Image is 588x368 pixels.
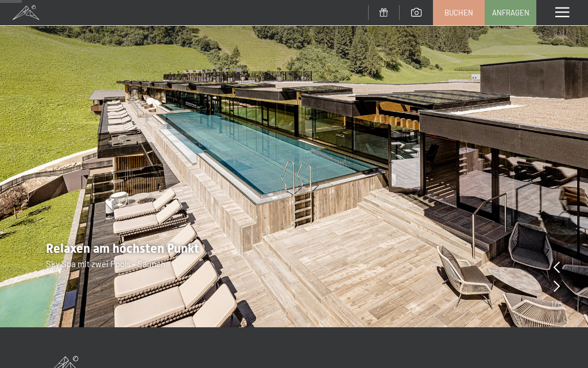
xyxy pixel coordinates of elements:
[492,7,529,18] span: Anfragen
[444,7,473,18] span: Buchen
[434,1,484,25] a: Buchen
[46,259,165,269] span: Sky Spa mit zwei Pools - Saunen
[46,241,199,256] span: Relaxen am höchsten Punkt
[554,297,558,310] span: /
[558,297,562,310] span: 8
[485,1,536,25] a: Anfragen
[551,297,554,310] span: 1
